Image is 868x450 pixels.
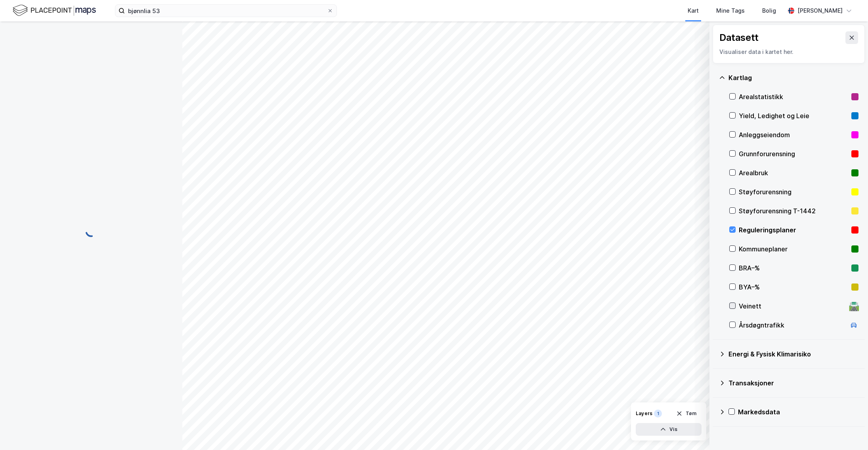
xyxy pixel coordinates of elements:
[739,320,846,330] div: Årsdøgntrafikk
[719,31,759,44] div: Datasett
[85,225,98,237] img: spinner.a6d8c91a73a9ac5275cf975e30b51cfb.svg
[828,412,868,450] div: Kontrollprogram for chat
[739,282,848,292] div: BYA–%
[125,5,327,17] input: Søk på adresse, matrikkel, gårdeiere, leietakere eller personer
[13,4,96,17] img: logo.f888ab2527a4732fd821a326f86c7f29.svg
[688,6,699,15] div: Kart
[739,263,848,273] div: BRA–%
[636,410,652,417] div: Layers
[716,6,745,15] div: Mine Tags
[739,187,848,197] div: Støyforurensning
[738,407,858,417] div: Markedsdata
[636,423,702,436] button: Vis
[739,206,848,216] div: Støyforurensning T-1442
[671,407,702,420] button: Tøm
[849,301,859,311] div: 🛣️
[728,73,858,82] div: Kartlag
[739,225,848,235] div: Reguleringsplaner
[797,6,843,15] div: [PERSON_NAME]
[739,149,848,159] div: Grunnforurensning
[719,47,858,57] div: Visualiser data i kartet her.
[728,349,858,359] div: Energi & Fysisk Klimarisiko
[739,244,848,254] div: Kommuneplaner
[762,6,776,15] div: Bolig
[739,92,848,101] div: Arealstatistikk
[654,410,662,417] div: 1
[739,301,846,311] div: Veinett
[739,111,848,121] div: Yield, Ledighet og Leie
[728,378,858,388] div: Transaksjoner
[739,168,848,178] div: Arealbruk
[828,412,868,450] iframe: Chat Widget
[739,130,848,140] div: Anleggseiendom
